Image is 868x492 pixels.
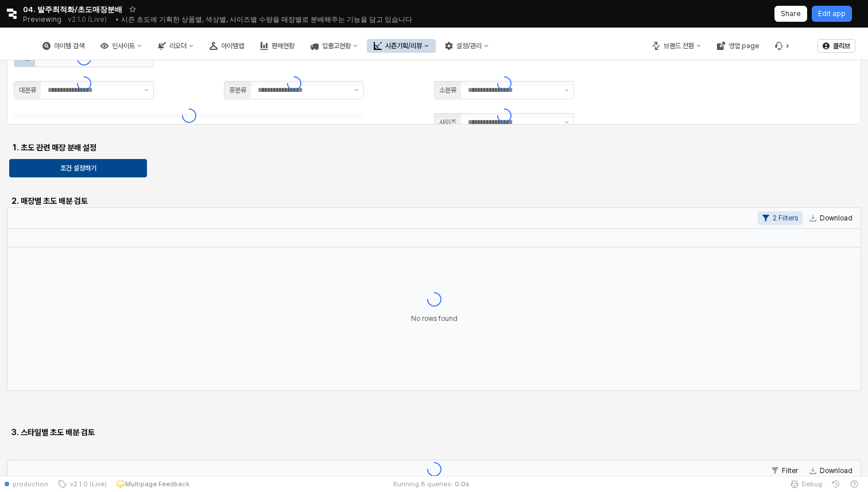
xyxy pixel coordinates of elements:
h6: 2. 매장별 초도 배분 검토 [11,196,216,206]
span: 0.0 s [455,479,470,489]
span: Debug [801,479,822,489]
button: 아이템 검색 [36,39,91,53]
button: Multipage Feedback [111,476,194,492]
button: Edit app [812,6,852,22]
p: Multipage Feedback [125,479,189,489]
div: 인사이트 [112,42,135,50]
span: Previewing [23,14,61,25]
div: Previewing v2.1.0 (Live) [23,11,113,28]
button: Add app to favorites [127,3,138,15]
button: Help [845,476,863,492]
div: 중분류 [229,84,246,96]
button: 제안 사항 표시 [139,82,153,99]
button: 리오더 [151,39,200,53]
div: 소분류 [439,84,456,96]
div: 아이템 검색 [54,42,84,50]
button: 판매현황 [253,39,301,53]
button: 설정/관리 [438,39,495,53]
p: 조건 설정하기 [60,164,96,173]
button: Releases and History [61,11,113,28]
p: Edit app [818,9,846,18]
button: 제안 사항 표시 [350,82,363,99]
button: 입출고현황 [304,39,365,53]
button: v2.1.0 (Live) [53,476,111,492]
p: Share [781,9,801,18]
h6: 1. 초도 관련 매장 분배 설정 [11,142,216,153]
span: production [13,479,48,489]
button: 영업 page [710,39,766,53]
span: 04. 발주최적화/초도매장분배 [23,3,122,15]
button: 시즌기획/리뷰 [367,39,436,53]
button: 클리브 [817,39,855,53]
button: 아이템맵 [203,39,251,53]
div: 대분류 [19,84,36,96]
span: v2.1.0 (Live) [67,479,107,489]
div: 아이템맵 [221,42,244,50]
span: • [115,15,119,24]
button: History [827,476,845,492]
p: 클리브 [833,41,850,51]
button: 제안 사항 표시 [560,114,573,131]
p: v2.1.0 (Live) [68,15,107,24]
button: 인사이트 [94,39,149,53]
div: 영업 page [728,42,759,50]
button: Debug [785,476,827,492]
div: 판매현황 [272,42,294,50]
button: 브랜드 전환 [645,39,708,53]
div: 버그 제보 및 기능 개선 요청 [768,39,797,53]
h6: 3. 스타일별 초도 배분 검토 [11,427,216,437]
div: 사이즈 [439,117,456,128]
button: 조건 설정하기 [9,159,147,177]
button: Share app [774,6,807,22]
button: 제안 사항 표시 [560,82,573,99]
div: Running 8 queries: [393,479,453,489]
div: 시즌기획/리뷰 [385,42,422,50]
div: 리오더 [169,42,187,50]
span: 시즌 초도에 기획한 상품별, 색상별, 사이즈별 수량을 매장별로 분배해주는 기능을 담고 있습니다 [121,15,412,24]
div: 브랜드 전환 [664,42,694,50]
div: 입출고현황 [322,42,351,50]
div: 설정/관리 [456,42,482,50]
